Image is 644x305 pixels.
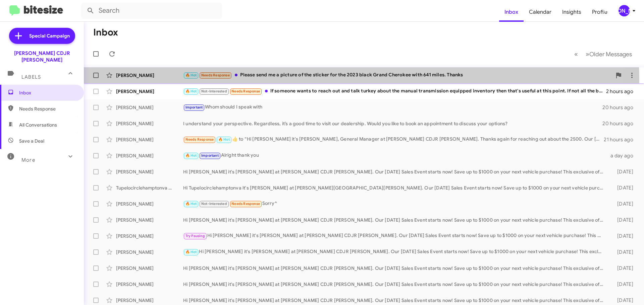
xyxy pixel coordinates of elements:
div: Hi [PERSON_NAME] it's [PERSON_NAME] at [PERSON_NAME] CDJR [PERSON_NAME]. Our [DATE] Sales Event s... [183,168,606,175]
span: Not-Interested [201,89,227,93]
div: [DATE] [606,184,639,191]
div: [DATE] [606,233,639,239]
span: 🔥 Hot [185,250,197,254]
span: 🔥 Hot [185,153,197,158]
div: [PERSON_NAME] [116,297,183,304]
div: Alright thank you [183,152,606,159]
a: Special Campaign [9,28,75,44]
a: Inbox [499,2,524,22]
div: Please send me a picture of the sticker for the 2023 black Grand Cherokee with 641 miles. Thanks [183,71,612,79]
div: [DATE] [606,201,639,207]
div: ​👍​ to “ Hi [PERSON_NAME] it's [PERSON_NAME], General Manager at [PERSON_NAME] CDJR [PERSON_NAME]... [183,136,604,143]
div: Hi [PERSON_NAME] it's [PERSON_NAME] at [PERSON_NAME] CDJR [PERSON_NAME]. Our [DATE] Sales Event s... [183,217,606,223]
div: [DATE] [606,168,639,175]
span: Important [201,153,219,158]
span: Not-Interested [201,202,227,206]
span: 🔥 Hot [218,137,230,142]
div: Sorry^ [183,200,606,208]
div: [PERSON_NAME] [116,249,183,255]
span: Needs Response [19,105,76,112]
div: [PERSON_NAME] [116,233,183,239]
div: [PERSON_NAME] [116,104,183,111]
span: Older Messages [589,51,632,58]
div: [PERSON_NAME] [116,201,183,207]
div: [PERSON_NAME] [116,152,183,159]
div: I understand your perspective. Regardless, it’s a good time to visit our dealership. Would you li... [183,120,602,127]
span: » [586,50,589,58]
a: Insights [557,2,587,22]
input: Search [81,3,222,19]
div: [PERSON_NAME] [116,120,183,127]
div: Hi [PERSON_NAME] it's [PERSON_NAME] at [PERSON_NAME] CDJR [PERSON_NAME]. Our [DATE] Sales Event s... [183,265,606,272]
div: [PERSON_NAME] [116,72,183,79]
span: Labels [21,74,41,80]
div: Hi [PERSON_NAME] it's [PERSON_NAME] at [PERSON_NAME] CDJR [PERSON_NAME]. Our [DATE] Sales Event s... [183,248,606,256]
div: [DATE] [606,297,639,304]
span: Needs Response [201,73,230,77]
span: 🔥 Hot [185,89,197,93]
span: All Conversations [19,122,57,128]
span: Important [185,105,203,109]
span: Needs Response [185,137,214,142]
div: [PERSON_NAME] [116,281,183,288]
span: Save a Deal [19,138,44,144]
div: 20 hours ago [602,120,639,127]
div: [PERSON_NAME] [116,136,183,143]
div: Hi [PERSON_NAME] it's [PERSON_NAME] at [PERSON_NAME] CDJR [PERSON_NAME]. Our [DATE] Sales Event s... [183,232,606,240]
button: [PERSON_NAME] [613,5,637,16]
span: Inbox [19,89,76,96]
div: Tupelocirclehamptonva [PERSON_NAME] [116,184,183,191]
span: Needs Response [231,202,260,206]
span: « [574,50,578,58]
div: 21 hours ago [604,136,639,143]
div: [PERSON_NAME] [619,5,630,16]
div: 20 hours ago [602,104,639,111]
span: More [21,157,35,163]
span: Try Pausing [185,234,205,238]
div: a day ago [606,152,639,159]
span: 🔥 Hot [185,202,197,206]
div: Hi [PERSON_NAME] it's [PERSON_NAME] at [PERSON_NAME] CDJR [PERSON_NAME]. Our [DATE] Sales Event s... [183,281,606,288]
div: [PERSON_NAME] [116,217,183,223]
span: Needs Response [231,89,260,93]
div: [PERSON_NAME] [116,265,183,272]
div: Whom should I speak with [183,103,602,111]
div: Hi [PERSON_NAME] it's [PERSON_NAME] at [PERSON_NAME] CDJR [PERSON_NAME]. Our [DATE] Sales Event s... [183,297,606,304]
div: Hi Tupelocirclehamptonva it's [PERSON_NAME] at [PERSON_NAME][GEOGRAPHIC_DATA][PERSON_NAME]. Our [... [183,184,606,191]
nav: Page navigation example [571,47,636,61]
div: [PERSON_NAME] [116,168,183,175]
button: Next [582,47,636,61]
span: 🔥 Hot [185,73,197,77]
div: [DATE] [606,265,639,272]
a: Calendar [524,2,557,22]
span: Special Campaign [29,32,70,39]
div: 2 hours ago [606,88,639,95]
h1: Inbox [93,27,118,38]
div: If someone wants to reach out and talk turkey about the manual transmission equipped inventory th... [183,87,606,95]
div: [DATE] [606,249,639,255]
div: [PERSON_NAME] [116,88,183,95]
div: [DATE] [606,281,639,288]
a: Profile [587,2,613,22]
button: Previous [570,47,582,61]
div: [DATE] [606,217,639,223]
